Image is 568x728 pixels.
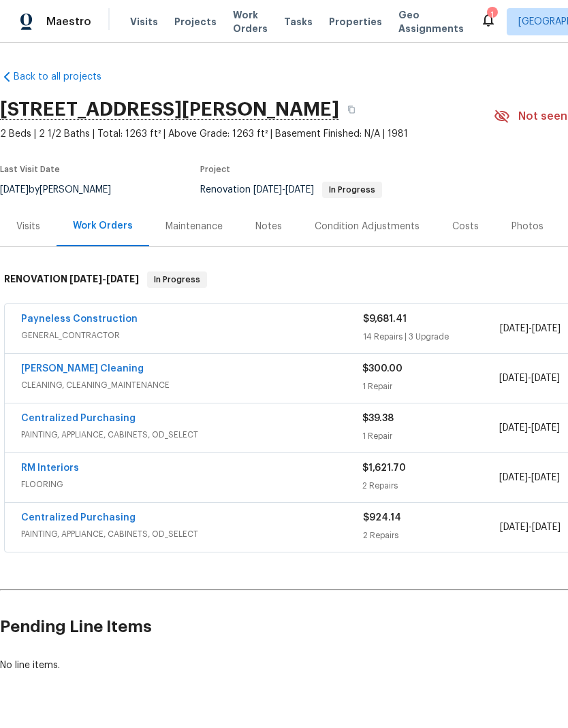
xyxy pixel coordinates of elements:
[106,274,139,284] span: [DATE]
[362,479,499,493] div: 2 Repairs
[21,364,144,374] a: [PERSON_NAME] Cleaning
[500,520,561,534] span: -
[398,8,464,35] span: Geo Assignments
[130,15,158,29] span: Visits
[21,513,136,523] a: Centralized Purchasing
[21,527,363,541] span: PAINTING, APPLIANCE, CABINETS, OD_SELECT
[21,329,363,342] span: GENERAL_CONTRACTOR
[21,478,362,491] span: FLOORING
[148,273,206,286] span: In Progress
[339,97,364,122] button: Copy Address
[500,523,528,532] span: [DATE]
[499,471,560,484] span: -
[233,8,268,35] span: Work Orders
[487,8,496,22] div: 1
[532,523,561,532] span: [DATE]
[21,414,136,423] a: Centralized Purchasing
[500,322,561,335] span: -
[324,186,381,194] span: In Progress
[329,15,382,29] span: Properties
[285,185,314,195] span: [DATE]
[532,324,561,333] span: [DATE]
[315,220,420,233] div: Condition Adjustments
[499,421,560,435] span: -
[531,423,560,433] span: [DATE]
[165,220,223,233] div: Maintenance
[362,364,403,374] span: $300.00
[21,463,79,473] a: RM Interiors
[362,429,499,443] div: 1 Repair
[253,185,314,195] span: -
[46,15,91,29] span: Maestro
[499,374,528,383] span: [DATE]
[362,463,406,473] span: $1,621.70
[452,220,479,233] div: Costs
[499,371,560,385] span: -
[200,165,230,173] span: Project
[499,473,528,482] span: [DATE]
[363,529,500,542] div: 2 Repairs
[363,513,401,523] span: $924.14
[174,15,217,29] span: Projects
[21,378,362,392] span: CLEANING, CLEANING_MAINTENANCE
[362,414,394,423] span: $39.38
[284,17,313,27] span: Tasks
[500,324,528,333] span: [DATE]
[531,473,560,482] span: [DATE]
[531,374,560,383] span: [DATE]
[200,185,382,195] span: Renovation
[73,219,133,233] div: Work Orders
[362,380,499,393] div: 1 Repair
[499,423,528,433] span: [DATE]
[363,314,407,324] span: $9,681.41
[255,220,282,233] div: Notes
[4,271,139,288] h6: RENOVATION
[511,220,543,233] div: Photos
[21,314,138,324] a: Payneless Construction
[69,274,102,284] span: [DATE]
[253,185,282,195] span: [DATE]
[69,274,139,284] span: -
[16,220,40,233] div: Visits
[363,330,500,344] div: 14 Repairs | 3 Upgrade
[21,428,362,442] span: PAINTING, APPLIANCE, CABINETS, OD_SELECT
